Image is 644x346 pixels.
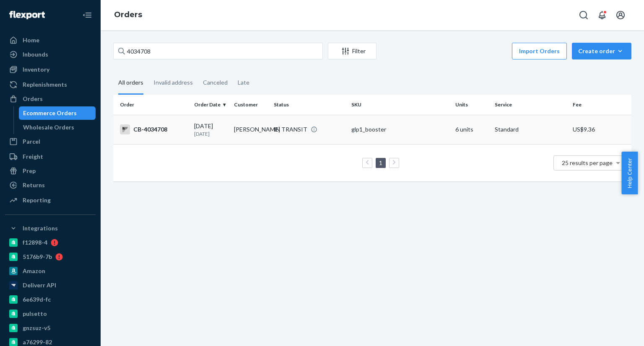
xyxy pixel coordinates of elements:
div: [DATE] [194,122,227,137]
td: [PERSON_NAME] [231,115,270,144]
a: Deliverr API [5,279,96,292]
button: Close Navigation [79,7,96,23]
td: 6 units [452,115,492,144]
div: Parcel [23,137,40,146]
div: Customer [234,101,267,108]
div: Invalid address [153,72,193,93]
p: Standard [495,125,566,134]
div: Inbounds [23,50,48,59]
span: 25 results per page [562,159,613,166]
th: Order [113,95,191,115]
div: Amazon [23,267,45,275]
div: Reporting [23,196,51,204]
a: Amazon [5,264,96,278]
div: glp1_booster [351,125,448,134]
button: Import Orders [512,43,567,59]
a: Inbounds [5,48,96,61]
th: Fee [569,95,631,115]
div: Deliverr API [23,281,56,289]
div: Home [23,36,39,44]
td: US$9.36 [569,115,631,144]
a: Returns [5,178,96,192]
th: Order Date [191,95,231,115]
div: Wholesale Orders [23,123,74,132]
div: 5176b9-7b [23,253,52,261]
a: Page 1 is your current page [377,159,384,166]
div: Integrations [23,224,58,232]
div: 6e639d-fc [23,295,51,304]
div: Freight [23,152,43,161]
div: Prep [23,167,36,175]
a: Wholesale Orders [19,121,96,134]
th: Status [270,95,348,115]
button: Help Center [621,152,638,194]
button: Create order [572,43,631,59]
a: Prep [5,164,96,178]
div: Canceled [203,72,228,93]
a: Inventory [5,63,96,76]
div: Orders [23,95,43,103]
div: Filter [328,47,376,55]
div: Create order [578,47,625,55]
img: Flexport logo [9,11,45,19]
a: Freight [5,150,96,163]
th: Units [452,95,492,115]
input: Search orders [113,43,323,59]
button: Open notifications [594,7,610,23]
button: Open Search Box [575,7,592,23]
div: IN TRANSIT [274,125,307,134]
div: Ecommerce Orders [23,109,77,117]
div: Returns [23,181,45,189]
th: Service [491,95,569,115]
a: Reporting [5,194,96,207]
th: SKU [348,95,452,115]
a: f12898-4 [5,236,96,249]
a: 6e639d-fc [5,293,96,306]
div: Inventory [23,65,49,74]
a: Orders [5,92,96,106]
ol: breadcrumbs [107,3,149,27]
a: pulsetto [5,307,96,320]
div: Late [238,72,249,93]
div: Replenishments [23,80,67,89]
div: CB-4034708 [120,124,187,134]
a: Replenishments [5,78,96,91]
a: Ecommerce Orders [19,106,96,120]
div: pulsetto [23,310,47,318]
a: Home [5,34,96,47]
a: 5176b9-7b [5,250,96,263]
div: f12898-4 [23,238,47,247]
button: Integrations [5,222,96,235]
button: Filter [328,43,377,59]
div: gnzsuz-v5 [23,324,50,332]
a: Orders [114,10,142,19]
a: Parcel [5,135,96,148]
button: Open account menu [612,7,629,23]
a: gnzsuz-v5 [5,321,96,335]
div: All orders [118,72,143,95]
p: [DATE] [194,130,227,137]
